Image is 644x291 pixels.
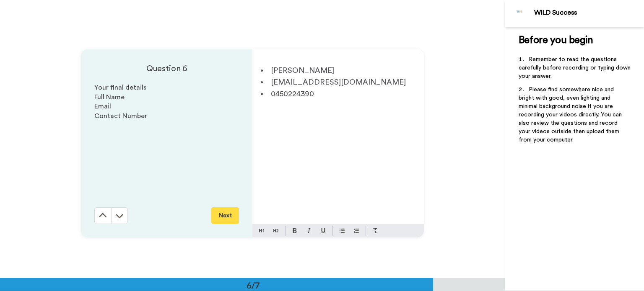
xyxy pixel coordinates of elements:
img: bulleted-block.svg [340,227,345,234]
span: 0450224390 [271,90,314,98]
img: clear-format.svg [373,228,378,233]
img: italic-mark.svg [307,228,311,233]
img: underline-mark.svg [321,228,326,233]
span: Contact Number [94,113,147,119]
div: WILD Success [534,9,644,17]
span: [PERSON_NAME] [271,67,334,74]
div: 6/7 [233,279,273,291]
img: bold-mark.svg [293,228,297,233]
img: numbered-block.svg [354,227,359,234]
img: heading-two-block.svg [273,227,278,234]
button: Next [211,207,239,224]
span: Your final details [94,84,146,91]
span: Remember to read the questions carefully before recording or typing down your answer. [519,57,632,79]
h4: Question 6 [94,63,239,75]
span: Email [94,103,111,110]
span: Before you begin [519,35,593,45]
img: Profile Image [510,3,530,23]
span: Please find somewhere nice and bright with good, even lighting and minimal background noise if yo... [519,87,623,143]
img: heading-one-block.svg [259,227,264,234]
span: Full Name [94,94,125,100]
span: [EMAIL_ADDRESS][DOMAIN_NAME] [271,78,406,86]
